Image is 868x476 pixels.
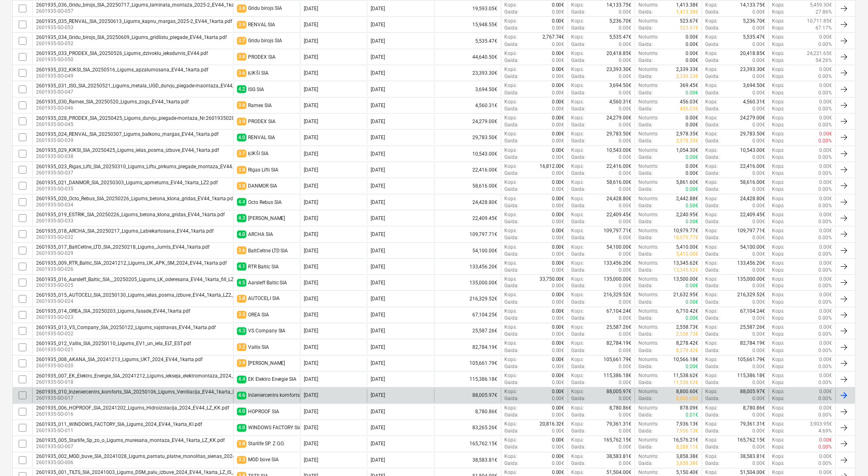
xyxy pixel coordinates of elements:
[819,89,832,96] p: 0.00%
[572,50,584,57] p: Kopā :
[505,98,517,105] p: Kopā :
[434,244,501,258] div: 54,100.00€
[505,137,519,144] p: Gaida :
[819,73,832,80] p: 0.00%
[505,121,519,128] p: Gaida :
[304,38,318,44] div: [DATE]
[434,405,501,419] div: 8,780.86€
[743,82,765,89] p: 3,694.50€
[638,137,653,144] p: Gaida :
[434,34,501,48] div: 5,535.47€
[706,105,720,112] p: Gaida :
[743,18,765,25] p: 5,236.70€
[237,69,246,77] span: 3.6
[572,25,586,32] p: Gaida :
[619,154,631,161] p: 0.00€
[686,34,699,41] p: 0.00€
[434,389,501,403] div: 88,005.97€
[434,292,501,306] div: 216,329.52€
[772,105,785,112] p: Kopā :
[434,308,501,322] div: 67,104.25€
[36,73,208,80] p: 2601935-SO-049
[753,73,765,80] p: 0.00€
[248,87,264,92] div: ISG SIA
[434,50,501,64] div: 44,640.50€
[820,66,832,73] p: 0.00€
[36,8,249,15] p: 2601935-SO-057
[827,437,868,476] iframe: Chat Widget
[371,38,385,44] div: [DATE]
[609,34,631,41] p: 5,535.47€
[434,2,501,16] div: 19,593.05€
[638,82,658,89] p: Noturēts :
[552,2,565,9] p: 0.00€
[638,18,658,25] p: Noturēts :
[638,147,658,154] p: Noturēts :
[36,56,208,63] p: 2601935-SO-050
[816,25,832,32] p: 67.17%
[540,163,565,170] p: 16,812.00€
[371,70,385,76] div: [DATE]
[638,98,658,105] p: Noturēts :
[434,130,501,144] div: 29,783.50€
[248,5,282,11] div: Grīdu birojs SIA
[820,147,832,154] p: 0.00€
[505,66,517,73] p: Kopā :
[36,50,208,56] div: 2601935_033_PRODEX_SIA_20250526_Ligums_dzivoklu_ieksdurvis_EV44.pdf
[820,163,832,170] p: 0.00€
[434,276,501,290] div: 135,000.00€
[572,66,584,73] p: Kopā :
[572,89,586,96] p: Gaida :
[371,22,385,27] div: [DATE]
[552,154,565,161] p: 0.00€
[638,105,653,112] p: Gaida :
[706,147,718,154] p: Kopā :
[552,25,565,32] p: 0.00€
[638,50,658,57] p: Noturēts :
[772,25,785,32] p: Kopā :
[434,453,501,467] div: 38,583.81€
[686,89,699,96] p: 0.00€
[638,163,658,170] p: Noturēts :
[619,89,631,96] p: 0.00€
[753,121,765,128] p: 0.00€
[686,50,699,57] p: 0.00€
[677,9,699,16] p: 1,413.38€
[36,99,189,105] div: 2601935_030_Ramex_SIA_20250520_Ligums_zogs_EV44_1karta.pdf
[36,40,227,47] p: 2601935-SO-052
[677,73,699,80] p: 2,339.33€
[434,340,501,354] div: 82,784.19€
[36,67,208,73] div: 2601935_032_KIKSI_SIA_20250516_Ligums_apzalumosana_EV44_1karta.pdf
[572,163,584,170] p: Kopā :
[552,147,565,154] p: 0.00€
[304,87,318,92] div: [DATE]
[772,98,785,105] p: Kopā :
[572,121,586,128] p: Gaida :
[677,147,699,154] p: 1,054.30€
[686,121,699,128] p: 0.00€
[740,114,765,121] p: 24,279.00€
[619,121,631,128] p: 0.00€
[505,57,519,64] p: Gaida :
[237,118,246,126] span: 3.9
[248,135,275,140] div: RENVAL SIA
[638,34,658,41] p: Noturēts :
[606,114,631,121] p: 24,279.00€
[680,82,699,89] p: 369.45€
[706,130,718,137] p: Kopā :
[237,53,246,61] span: 3.8
[638,73,653,80] p: Gaida :
[36,34,227,40] div: 2601935_034_Gridu_birojs_SIA_20250609_Ligums_gridlistu_piegade_EV44_1karta.pdf
[772,163,785,170] p: Kopā :
[572,18,584,25] p: Kopā :
[434,421,501,435] div: 83,265.26€
[304,70,318,76] div: [DATE]
[434,18,501,32] div: 15,948.55€
[609,98,631,105] p: 4,560.31€
[772,57,785,64] p: Kopā :
[552,73,565,80] p: 0.00€
[638,121,653,128] p: Gaida :
[816,57,832,64] p: 54.26%
[638,9,653,16] p: Gaida :
[434,373,501,387] div: 115,386.18€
